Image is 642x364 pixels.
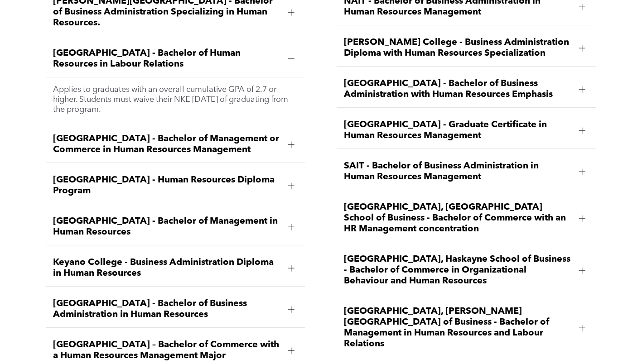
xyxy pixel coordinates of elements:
[344,37,572,59] span: [PERSON_NAME] College - Business Administration Diploma with Human Resources Specialization
[344,306,572,350] span: [GEOGRAPHIC_DATA], [PERSON_NAME][GEOGRAPHIC_DATA] of Business - Bachelor of Management in Human R...
[53,340,281,361] span: [GEOGRAPHIC_DATA] – Bachelor of Commerce with a Human Resources Management Major
[344,161,572,182] span: SAIT - Bachelor of Business Administration in Human Resources Management
[53,175,281,196] span: [GEOGRAPHIC_DATA] - Human Resources Diploma Program
[344,202,572,235] span: [GEOGRAPHIC_DATA], [GEOGRAPHIC_DATA] School of Business - Bachelor of Commerce with an HR Managem...
[53,134,281,155] span: [GEOGRAPHIC_DATA] - Bachelor of Management or Commerce in Human Resources Management
[53,298,281,320] span: [GEOGRAPHIC_DATA] - Bachelor of Business Administration in Human Resources
[344,120,572,141] span: [GEOGRAPHIC_DATA] - Graduate Certificate in Human Resources Management
[53,48,281,70] span: [GEOGRAPHIC_DATA] - Bachelor of Human Resources in Labour Relations
[344,254,572,287] span: [GEOGRAPHIC_DATA], Haskayne School of Business - Bachelor of Commerce in Organizational Behaviour...
[344,78,572,100] span: [GEOGRAPHIC_DATA] - Bachelor of Business Administration with Human Resources Emphasis
[53,257,281,279] span: Keyano College - Business Administration Diploma in Human Resources
[53,216,281,238] span: [GEOGRAPHIC_DATA] - Bachelor of Management in Human Resources
[53,85,298,115] p: Applies to graduates with an overall cumulative GPA of 2.7 or higher. Students must waive their N...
